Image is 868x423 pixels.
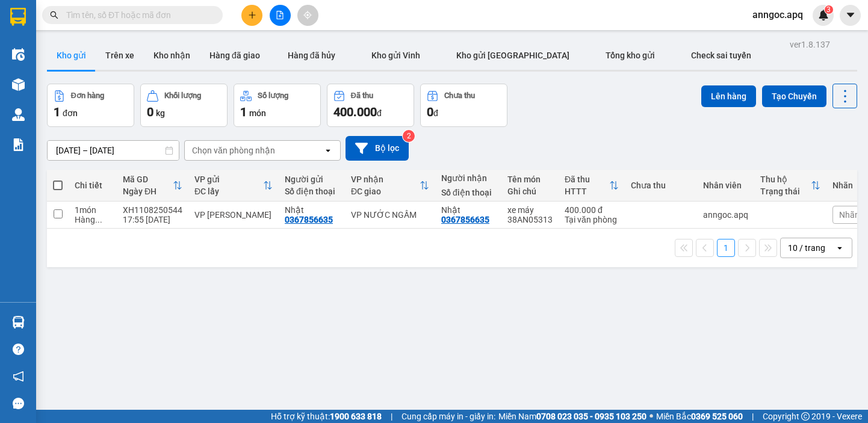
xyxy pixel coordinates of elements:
[845,10,856,20] span: caret-down
[12,78,25,91] img: warehouse-icon
[194,187,263,196] div: ĐC lấy
[656,410,743,423] span: Miền Bắc
[12,108,25,121] img: warehouse-icon
[147,105,153,119] span: 0
[351,187,420,196] div: ĐC giao
[71,91,104,100] div: Đơn hàng
[10,8,26,26] img: logo-vxr
[54,105,60,119] span: 1
[285,205,339,215] div: Nhật
[631,181,691,190] div: Chưa thu
[401,410,495,423] span: Cung cấp máy in - giấy in:
[703,181,748,190] div: Nhân viên
[760,174,811,184] div: Thu hộ
[194,210,273,220] div: VP [PERSON_NAME]
[270,5,291,26] button: file-add
[826,5,831,14] span: 3
[801,412,810,421] span: copyright
[249,108,266,118] span: món
[760,187,811,196] div: Trạng thái
[743,7,813,22] span: anngoc.apq
[48,141,179,160] input: Select a date range.
[164,91,201,100] div: Khối lượng
[649,414,653,419] span: ⚪️
[240,105,247,119] span: 1
[75,215,111,224] div: Hàng thông thường
[276,11,284,19] span: file-add
[50,11,58,19] span: search
[194,174,263,184] div: VP gửi
[498,410,646,423] span: Miền Nam
[96,41,144,70] button: Trên xe
[66,8,208,22] input: Tìm tên, số ĐT hoặc mã đơn
[75,205,111,215] div: 1 món
[63,108,78,118] span: đơn
[717,239,735,257] button: 1
[391,410,392,423] span: |
[285,215,333,224] div: 0367856635
[271,410,382,423] span: Hỗ trợ kỹ thuật:
[144,41,200,70] button: Kho nhận
[507,205,553,224] div: xe máy 38AN05313
[565,187,609,196] div: HTTT
[327,84,414,127] button: Đã thu400.000đ
[790,38,830,51] div: ver 1.8.137
[377,108,382,118] span: đ
[234,84,321,127] button: Số lượng1món
[371,51,420,60] span: Kho gửi Vinh
[288,51,335,60] span: Hàng đã hủy
[346,136,409,161] button: Bộ lọc
[12,316,25,329] img: warehouse-icon
[691,51,751,60] span: Check sai tuyến
[123,215,182,224] div: 17:55 [DATE]
[188,170,279,202] th: Toggle SortBy
[441,188,495,197] div: Số điện thoại
[345,170,435,202] th: Toggle SortBy
[420,84,507,127] button: Chưa thu0đ
[248,11,256,19] span: plus
[559,170,625,202] th: Toggle SortBy
[12,138,25,151] img: solution-icon
[427,105,433,119] span: 0
[241,5,262,26] button: plus
[297,5,318,26] button: aim
[565,174,609,184] div: Đã thu
[285,187,339,196] div: Số điện thoại
[285,174,339,184] div: Người gửi
[333,105,377,119] span: 400.000
[840,5,861,26] button: caret-down
[441,173,495,183] div: Người nhận
[701,85,756,107] button: Lên hàng
[433,108,438,118] span: đ
[456,51,569,60] span: Kho gửi [GEOGRAPHIC_DATA]
[303,11,312,19] span: aim
[754,170,826,202] th: Toggle SortBy
[606,51,655,60] span: Tổng kho gửi
[13,371,24,382] span: notification
[192,144,275,156] div: Chọn văn phòng nhận
[441,205,495,215] div: Nhật
[351,91,373,100] div: Đã thu
[839,210,860,220] span: Nhãn
[691,412,743,421] strong: 0369 525 060
[258,91,288,100] div: Số lượng
[835,243,845,253] svg: open
[75,181,111,190] div: Chi tiết
[12,48,25,61] img: warehouse-icon
[441,215,489,224] div: 0367856635
[444,91,475,100] div: Chưa thu
[140,84,228,127] button: Khối lượng0kg
[818,10,829,20] img: icon-new-feature
[330,412,382,421] strong: 1900 633 818
[825,5,833,14] sup: 3
[752,410,754,423] span: |
[117,170,188,202] th: Toggle SortBy
[762,85,826,107] button: Tạo Chuyến
[123,205,182,215] div: XH1108250544
[403,130,415,142] sup: 2
[565,215,619,224] div: Tại văn phòng
[156,108,165,118] span: kg
[95,215,102,224] span: ...
[123,174,173,184] div: Mã GD
[13,398,24,409] span: message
